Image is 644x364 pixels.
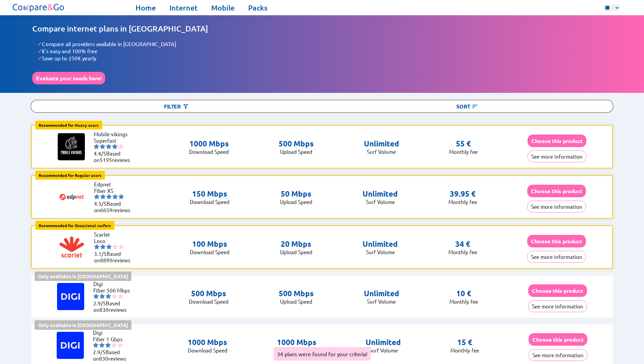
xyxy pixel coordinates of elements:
[38,273,128,279] b: Only available in [GEOGRAPHIC_DATA]
[112,194,118,199] img: starnr4
[39,122,99,128] b: Recommended for Heavy users
[94,187,135,194] li: Fiber XS
[189,289,228,298] p: 500 Mbps
[364,139,399,148] p: Unlimited
[94,200,107,207] span: 4.5/5
[366,347,401,353] p: Surf Volume
[280,249,312,255] p: Upload Speed
[38,322,128,328] b: Only available in [GEOGRAPHIC_DATA]
[366,338,401,347] p: Unlimited
[190,239,229,249] p: 100 Mbps
[457,338,472,347] p: 15 €
[58,133,85,160] img: Logo of Mobile vikings
[450,189,476,199] p: 39.95 €
[57,332,84,359] img: Logo of Digi
[472,103,478,110] img: Button open the sorting menu
[106,194,112,199] img: starnr3
[94,244,99,249] img: starnr1
[248,3,268,13] a: Packs
[528,300,587,312] button: See more information
[94,200,135,213] li: Based on reviews
[93,329,134,336] li: Digi
[527,254,586,260] a: See more information
[100,257,112,263] span: 8890
[529,352,587,358] a: See more information
[450,347,479,353] p: Monthly fee
[279,139,314,148] p: 500 Mbps
[100,157,112,163] span: 5195
[94,250,107,257] span: 3.1/5
[527,238,586,244] a: Choose this product
[94,137,134,144] li: Superfast
[529,333,587,346] button: Choose this product
[528,153,586,160] a: See more information
[57,283,84,310] img: Logo of Digi
[364,148,399,155] p: Surf Volume
[527,235,586,247] button: Choose this product
[37,47,612,55] li: It's easy and 100% free
[190,249,229,255] p: Download Speed
[189,139,229,148] p: 1000 Mbps
[527,203,586,210] a: See more information
[100,244,106,249] img: starnr2
[37,47,42,55] span: ✓
[527,251,586,263] button: See more information
[279,289,314,298] p: 500 Mbps
[106,244,112,249] img: starnr3
[528,150,586,162] button: See more information
[93,342,98,348] img: starnr1
[528,135,586,147] button: Choose this product
[100,194,106,199] img: starnr2
[182,103,189,110] img: Button open the filtering menu
[363,239,398,249] p: Unlimited
[94,144,99,149] img: starnr1
[528,138,586,144] a: Choose this product
[280,199,312,205] p: Upload Speed
[93,294,99,299] img: starnr1
[363,249,398,255] p: Surf Volume
[99,294,105,299] img: starnr2
[106,294,111,299] img: starnr3
[93,281,134,287] li: Digi
[37,40,612,47] li: Compare all providers available in [GEOGRAPHIC_DATA]
[529,349,587,361] button: See more information
[39,173,102,178] b: Recommended for Regular users
[37,40,42,47] span: ✓
[449,148,478,155] p: Monthly fee
[364,298,399,305] p: Surf Volume
[364,289,399,298] p: Unlimited
[527,185,586,197] button: Choose this product
[94,181,135,187] li: Edpnet
[94,150,106,157] span: 4.4/5
[112,144,117,149] img: starnr4
[93,349,106,355] span: 2.9/5
[528,284,587,297] button: Choose this product
[118,144,124,149] img: starnr5
[37,55,612,62] li: Save up to 250€ yearly
[118,244,124,249] img: starnr5
[363,189,398,199] p: Unlimited
[448,199,477,205] p: Monthly fee
[99,342,105,348] img: starnr2
[37,55,42,62] span: ✓
[99,306,109,313] span: 830
[527,201,586,213] button: See more information
[58,183,85,210] img: Logo of Edpnet
[39,223,111,228] b: Recommended for Occasional surfers
[189,148,229,155] p: Download Speed
[169,3,198,13] a: Internet
[527,188,586,194] a: Choose this product
[93,300,134,313] li: Based on reviews
[112,294,117,299] img: starnr4
[528,303,587,309] a: See more information
[32,72,105,84] button: Evaluate your needs here!
[274,347,371,361] div: 34 plans were found for your criteria!
[363,199,398,205] p: Surf Volume
[93,336,134,342] li: Fiber 1 Gbps
[135,3,156,13] a: Home
[528,287,587,294] a: Choose this product
[280,189,312,199] p: 50 Mbps
[31,100,322,112] div: Filter
[93,349,134,362] li: Based on reviews
[106,144,111,149] img: starnr3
